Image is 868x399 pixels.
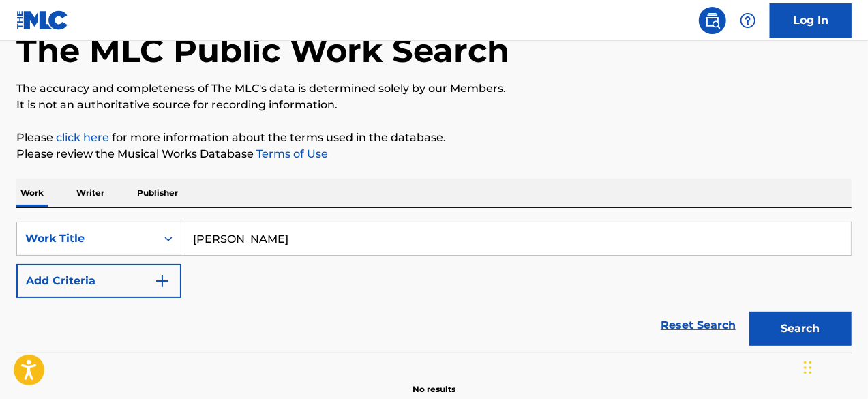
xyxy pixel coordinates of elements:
[16,10,69,30] img: MLC Logo
[749,312,852,346] button: Search
[16,179,48,207] p: Work
[770,3,852,38] a: Log In
[654,310,743,340] a: Reset Search
[734,7,762,34] div: Help
[16,97,852,113] p: It is not an authoritative source for recording information.
[72,179,108,207] p: Writer
[56,131,109,144] a: click here
[699,7,726,34] a: Public Search
[16,30,509,71] h1: The MLC Public Work Search
[16,130,852,146] p: Please for more information about the terms used in the database.
[804,347,812,388] div: Drag
[16,80,852,97] p: The accuracy and completeness of The MLC's data is determined solely by our Members.
[133,179,182,207] p: Publisher
[16,264,181,298] button: Add Criteria
[16,146,852,162] p: Please review the Musical Works Database
[704,12,721,29] img: search
[800,334,868,399] iframe: Chat Widget
[254,147,328,160] a: Terms of Use
[25,231,148,247] div: Work Title
[16,222,852,353] form: Search Form
[154,273,170,289] img: 9d2ae6d4665cec9f34b9.svg
[413,367,455,396] p: No results
[740,12,756,29] img: help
